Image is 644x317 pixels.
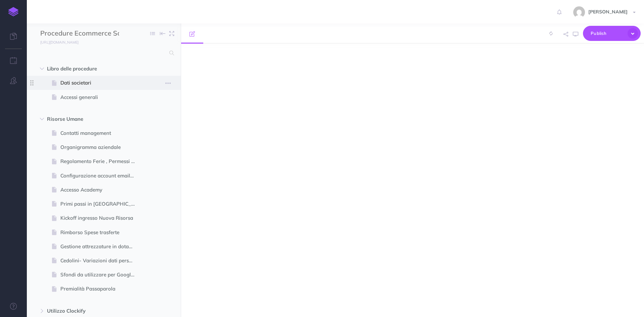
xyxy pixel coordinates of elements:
[40,47,165,59] input: Search
[60,214,141,222] span: Kickoff ingresso Nuova Risorsa
[8,7,18,16] img: logo-mark.svg
[60,172,141,180] span: Configurazione account email Ecommerce School
[60,243,141,251] span: Gestione attrezzature in dotazione
[60,285,141,293] span: Premialità Passaparola
[583,26,641,41] button: Publish
[585,9,631,15] span: [PERSON_NAME]
[47,115,132,123] span: Risorse Umane
[60,157,141,165] span: Regolamento Ferie , Permessi e Malattia
[47,307,132,315] span: Utilizzo Clockify
[47,65,132,73] span: Libro delle procedure
[591,28,624,39] span: Publish
[60,271,141,279] span: Sfondi da utilizzare per Google Meet
[40,29,119,39] input: Documentation Name
[60,93,141,101] span: Accessi generali
[60,79,141,87] span: Dati societari
[60,200,141,208] span: Primi passi in [GEOGRAPHIC_DATA]
[60,143,141,151] span: Organigramma aziendale
[60,257,141,265] span: Cedolini- Variazioni dati personali
[573,6,585,18] img: 773ddf364f97774a49de44848d81cdba.jpg
[60,129,141,137] span: Contatti management
[60,228,141,236] span: Rimborso Spese trasferte
[60,186,141,194] span: Accesso Academy
[40,40,78,45] small: [URL][DOMAIN_NAME]
[27,39,85,45] a: [URL][DOMAIN_NAME]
